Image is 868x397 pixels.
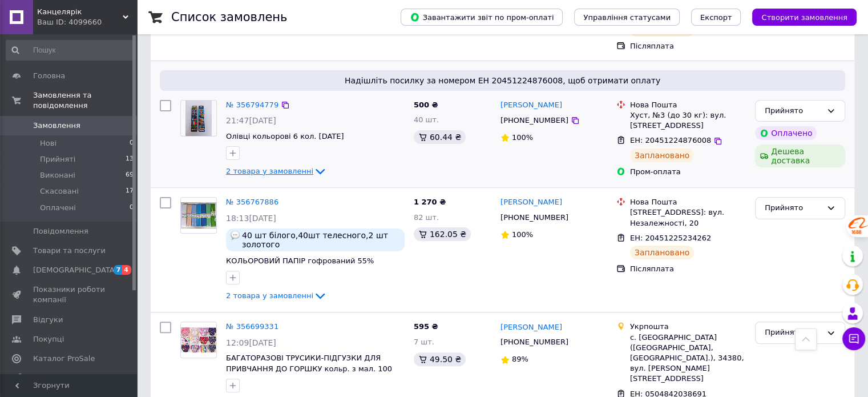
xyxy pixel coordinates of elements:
[180,197,217,234] a: Фото товару
[185,101,212,136] img: Фото товару
[414,101,438,109] span: 500 ₴
[574,9,680,26] button: Управління статусами
[226,214,276,223] span: 18:13[DATE]
[414,213,439,222] span: 82 шт.
[414,352,466,366] div: 49.50 ₴
[500,197,562,208] a: [PERSON_NAME]
[33,71,65,81] span: Головна
[630,136,711,145] span: ЕН: 20451224876008
[512,230,533,239] span: 100%
[33,90,137,111] span: Замовлення та повідомлення
[33,334,64,344] span: Покупці
[512,133,533,142] span: 100%
[630,110,746,131] div: Хуст, №3 (до 30 кг): вул. [STREET_ADDRESS]
[498,335,571,350] div: [PHONE_NUMBER]
[33,121,80,131] span: Замовлення
[226,354,392,383] a: БАГАТОРАЗОВІ ТРУСИКИ-ПІДГУЗКИ ДЛЯ ПРИВЧАННЯ ДО ГОРШКУ кольр. з мал. 100 (10-14КГ)
[498,113,571,128] div: [PHONE_NUMBER]
[40,203,76,213] span: Оплачені
[583,13,671,22] span: Управління статусами
[630,149,695,162] div: Заплановано
[226,132,344,141] a: Олівці кольорові 6 кол. [DATE]
[171,10,287,24] h1: Список замовлень
[181,202,216,229] img: Фото товару
[37,17,137,27] div: Ваш ID: 4099660
[126,186,134,197] span: 17
[33,246,106,256] span: Товари та послуги
[691,9,741,26] button: Експорт
[630,234,711,242] span: ЕН: 20451225234262
[40,170,75,181] span: Виконані
[226,116,276,125] span: 21:47[DATE]
[231,231,240,240] img: :speech_balloon:
[512,355,528,363] span: 89%
[842,327,865,350] button: Чат з покупцем
[226,291,313,300] span: 2 товара у замовленні
[765,105,822,117] div: Прийнято
[414,130,466,144] div: 60.44 ₴
[761,13,847,22] span: Створити замовлення
[114,265,123,275] span: 7
[126,154,134,165] span: 13
[410,12,554,22] span: Завантажити звіт по пром-оплаті
[226,322,278,331] a: № 356699331
[630,332,746,384] div: с. [GEOGRAPHIC_DATA] ([GEOGRAPHIC_DATA], [GEOGRAPHIC_DATA].), 34380, вул. [PERSON_NAME][STREET_AD...
[630,100,746,110] div: Нова Пошта
[414,115,439,124] span: 40 шт.
[242,231,400,249] span: 40 шт білого,40шт телесного,2 шт золотого
[765,202,822,214] div: Прийнято
[630,322,746,332] div: Укрпошта
[164,75,841,86] span: Надішліть посилку за номером ЕН 20451224876008, щоб отримати оплату
[226,167,313,175] span: 2 товара у замовленні
[226,198,278,206] a: № 356767886
[37,7,123,17] span: Канцелярік
[130,138,134,149] span: 0
[33,354,95,364] span: Каталог ProSale
[741,13,857,21] a: Створити замовлення
[180,100,217,137] a: Фото товару
[40,138,56,149] span: Нові
[498,210,571,225] div: [PHONE_NUMBER]
[226,167,327,175] a: 2 товара у замовленні
[500,322,562,333] a: [PERSON_NAME]
[630,264,746,274] div: Післяплата
[33,265,118,275] span: [DEMOGRAPHIC_DATA]
[500,100,562,111] a: [PERSON_NAME]
[700,13,732,22] span: Експорт
[226,101,278,109] a: № 356794779
[226,338,276,347] span: 12:09[DATE]
[765,327,822,339] div: Прийнято
[40,154,75,165] span: Прийняті
[755,145,845,167] div: Дешева доставка
[226,256,374,265] a: КОЛЬОРОВИЙ ПАПІР гофрований 55%
[755,126,817,140] div: Оплачено
[122,265,131,275] span: 4
[130,203,134,213] span: 0
[180,322,217,358] a: Фото товару
[414,198,446,206] span: 1 270 ₴
[414,322,438,331] span: 595 ₴
[33,315,63,325] span: Відгуки
[630,41,746,51] div: Післяплата
[226,291,327,300] a: 2 товара у замовленні
[6,40,135,61] input: Пошук
[630,197,746,207] div: Нова Пошта
[126,170,134,181] span: 69
[414,338,434,346] span: 7 шт.
[181,327,216,352] img: Фото товару
[630,167,746,177] div: Пром-оплата
[33,226,88,236] span: Повідомлення
[401,9,563,26] button: Завантажити звіт по пром-оплаті
[40,186,79,197] span: Скасовані
[752,9,857,26] button: Створити замовлення
[33,373,72,383] span: Аналітика
[630,246,695,259] div: Заплановано
[414,227,471,241] div: 162.05 ₴
[630,207,746,228] div: [STREET_ADDRESS]: вул. Незалежності, 20
[33,284,106,305] span: Показники роботи компанії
